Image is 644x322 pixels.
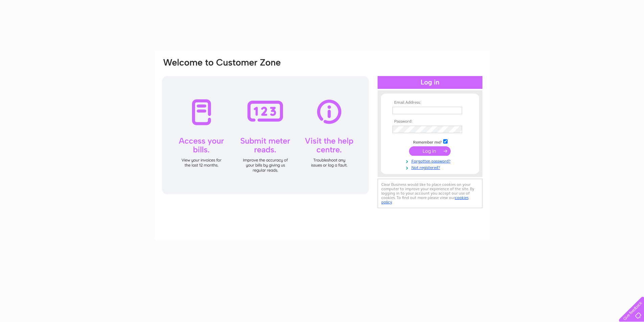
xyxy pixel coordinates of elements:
[409,146,451,156] input: Submit
[391,100,469,105] th: Email Address:
[391,138,469,145] td: Remember me?
[381,195,469,204] a: cookies policy
[392,164,469,170] a: Not registered?
[391,119,469,124] th: Password:
[378,179,482,208] div: Clear Business would like to place cookies on your computer to improve your experience of the sit...
[392,157,469,164] a: Forgotten password?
